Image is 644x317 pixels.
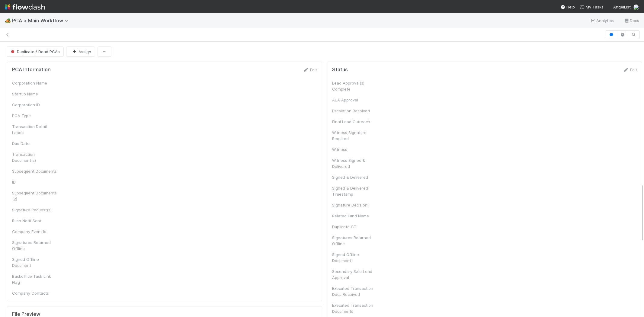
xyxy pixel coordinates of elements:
div: ALA Approval [332,97,377,103]
div: Company Event Id [12,229,57,235]
div: Related Fund Name [332,213,377,219]
div: Help [560,4,575,10]
div: Startup Name [12,91,57,97]
div: Signed & Delivered [332,174,377,180]
a: Docs [624,17,639,24]
div: Secondary Sale Lead Approval [332,268,377,280]
a: Edit [303,67,317,72]
img: logo-inverted-e16ddd16eac7371096b0.svg [5,2,45,12]
img: avatar_5106bb14-94e9-4897-80de-6ae81081f36d.png [633,4,639,10]
div: PCA Type [12,113,57,119]
div: Rush Notif Sent [12,218,57,224]
div: Transaction Detail Labels [12,123,57,136]
div: Corporation Name [12,80,57,86]
div: Signed Offline Document [12,256,57,268]
a: Analytics [590,17,614,24]
div: Company Contacts [12,290,57,296]
span: Duplicate / Dead PCAs [10,49,60,54]
div: Signature Request(s) [12,207,57,213]
div: Witness [332,146,377,152]
div: Subsequent Documents [12,168,57,174]
div: Subsequent Documents (2) [12,190,57,202]
span: AngelList [613,5,631,9]
div: Signatures Returned Offline [332,235,377,247]
div: Final Lead Outreach [332,119,377,125]
div: Signatures Returned Offline [12,239,57,251]
div: Escalation Resolved [332,108,377,114]
div: Signed & Delivered Timestamp [332,185,377,197]
button: Duplicate / Dead PCAs [7,46,64,57]
button: Assign [66,46,95,57]
div: Witness Signature Required [332,130,377,142]
div: Signed Offline Document [332,251,377,264]
div: Due Date [12,140,57,146]
h5: Status [332,67,348,73]
div: ID [12,179,57,185]
div: Backoffice Task Link Flag [12,273,57,285]
h5: PCA Information [12,67,51,73]
div: Executed Transaction Docs Received [332,285,377,297]
span: 🏕️ [5,18,11,23]
span: PCA > Main Workflow [12,18,72,24]
a: My Tasks [580,4,604,10]
div: Corporation ID [12,102,57,108]
span: My Tasks [580,5,604,9]
div: Transaction Document(s) [12,151,57,163]
div: Lead Approval(s) Complete [332,80,377,92]
a: Edit [623,67,637,72]
div: Signature Decision? [332,202,377,208]
div: Duplicate CT [332,224,377,230]
div: Executed Transaction Documents [332,302,377,314]
div: Witness Signed & Delivered [332,157,377,169]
